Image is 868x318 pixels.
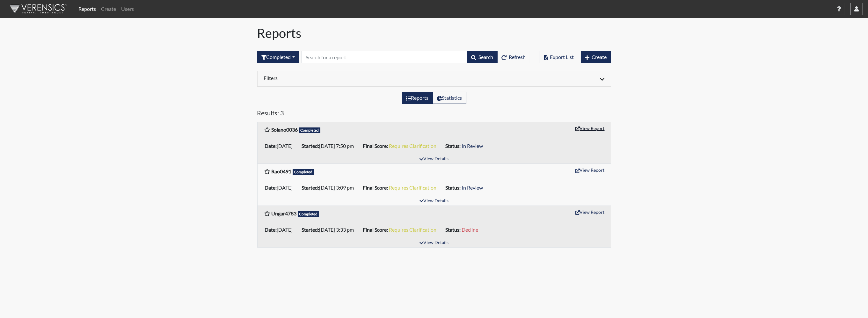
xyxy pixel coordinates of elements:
b: Ungar4783 [272,210,297,216]
button: Export List [540,51,578,63]
li: [DATE] [262,183,299,193]
button: View Report [573,165,608,175]
input: Search by Registration ID, Interview Number, or Investigation Name. [302,51,467,63]
span: Completed [299,127,321,133]
span: Refresh [509,54,526,60]
li: [DATE] 3:09 pm [299,183,361,193]
b: Final Score: [363,184,388,191]
button: Create [581,51,611,63]
button: View Details [417,197,451,206]
span: Requires Clarification [389,227,437,233]
li: [DATE] 7:50 pm [299,141,361,151]
div: Filter by interview status [257,51,299,63]
button: View Details [417,155,451,163]
b: Started: [302,143,319,149]
span: In Review [462,184,483,191]
span: Create [592,54,607,60]
b: Date: [265,143,277,149]
b: Status: [446,184,461,191]
button: View Report [573,123,608,133]
span: Search [479,54,493,60]
b: Solano0036 [272,126,298,133]
a: Create [98,3,119,15]
h6: Filters [264,75,429,81]
button: View Report [573,207,608,217]
b: Date: [265,227,277,233]
b: Final Score: [363,143,388,149]
label: View the list of reports [402,92,433,104]
li: [DATE] 3:33 pm [299,225,361,235]
b: Rao0491 [272,168,292,174]
div: Click to expand/collapse filters [259,75,609,83]
b: Status: [446,143,461,149]
h5: Results: 3 [257,109,611,119]
a: Users [119,3,136,15]
span: Decline [462,227,478,233]
span: Requires Clarification [389,184,437,191]
button: Refresh [497,51,530,63]
li: [DATE] [262,225,299,235]
b: Started: [302,184,319,191]
span: In Review [462,143,483,149]
button: Completed [257,51,299,63]
b: Final Score: [363,227,388,233]
button: View Details [417,239,451,247]
span: Completed [298,211,319,217]
a: Reports [76,3,98,15]
label: View statistics about completed interviews [433,92,466,104]
b: Date: [265,184,277,191]
h1: Reports [257,25,611,41]
span: Export List [550,54,574,60]
b: Started: [302,227,319,233]
button: Search [467,51,498,63]
b: Status: [446,227,461,233]
span: Completed [293,169,314,175]
li: [DATE] [262,141,299,151]
span: Requires Clarification [389,143,437,149]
